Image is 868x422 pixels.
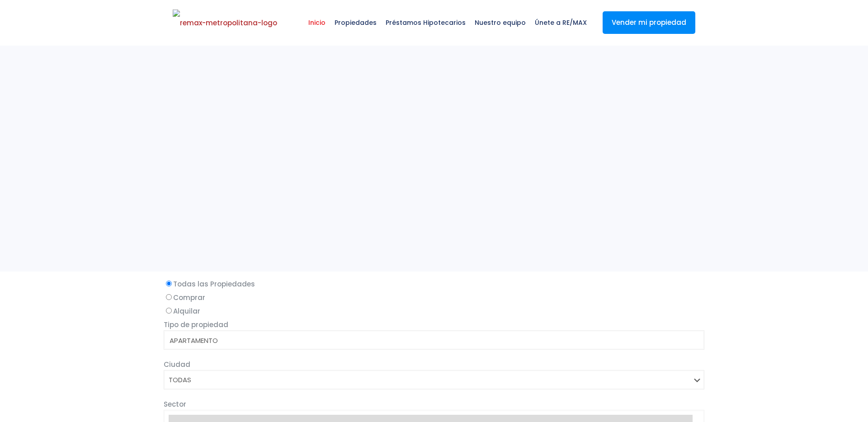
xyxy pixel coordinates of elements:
[304,9,330,36] span: Inicio
[164,278,704,290] label: Todas las Propiedades
[470,9,530,36] span: Nuestro equipo
[164,292,704,303] label: Comprar
[530,9,591,36] span: Únete a RE/MAX
[166,281,172,286] input: Todas las Propiedades
[164,360,190,369] span: Ciudad
[173,9,277,37] img: remax-metropolitana-logo
[169,335,693,346] option: APARTAMENTO
[169,346,693,357] option: CASA
[164,305,704,317] label: Alquilar
[166,294,172,300] input: Comprar
[381,9,470,36] span: Préstamos Hipotecarios
[166,308,172,314] input: Alquilar
[164,320,228,329] span: Tipo de propiedad
[603,11,695,34] a: Vender mi propiedad
[164,399,186,409] span: Sector
[330,9,381,36] span: Propiedades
